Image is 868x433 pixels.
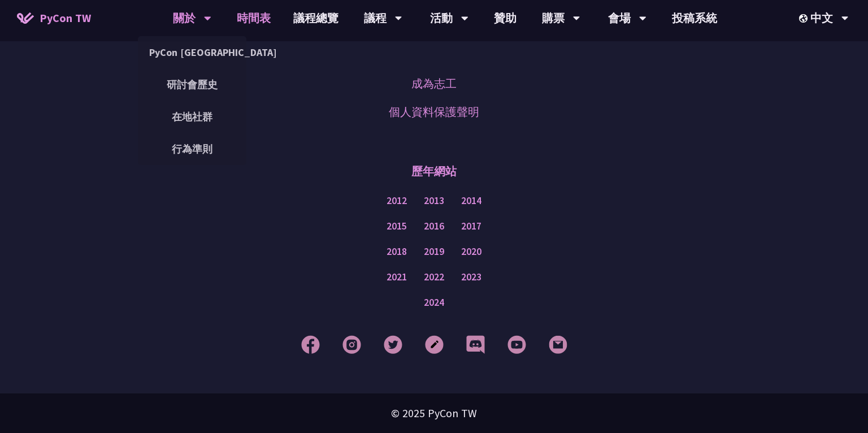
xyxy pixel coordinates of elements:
img: Email Footer Icon [549,335,567,354]
a: 成為志工 [411,75,457,92]
a: 2012 [387,194,407,208]
a: 2013 [424,194,444,208]
a: 2024 [424,296,444,310]
a: 2022 [424,270,444,284]
img: Discord Footer Icon [466,335,485,354]
img: Instagram Footer Icon [342,335,361,354]
img: YouTube Footer Icon [507,335,526,354]
a: 2023 [461,270,481,284]
a: 2021 [387,270,407,284]
img: Locale Icon [799,14,810,23]
a: 2015 [387,219,407,233]
img: Twitter Footer Icon [384,335,402,354]
a: PyCon TW [6,4,102,32]
a: 行為準則 [138,136,246,162]
a: 2016 [424,219,444,233]
a: 2019 [424,245,444,259]
img: Facebook Footer Icon [301,335,320,354]
a: PyCon [GEOGRAPHIC_DATA] [138,39,246,66]
img: Blog Footer Icon [425,335,444,354]
p: 歷年網站 [411,154,457,188]
a: 2020 [461,245,481,259]
img: Home icon of PyCon TW 2025 [17,12,34,24]
a: 2018 [387,245,407,259]
a: 在地社群 [138,103,246,130]
span: PyCon TW [40,10,91,27]
a: 2017 [461,219,481,233]
a: 個人資料保護聲明 [389,103,479,120]
a: 研討會歷史 [138,71,246,98]
a: 2014 [461,194,481,208]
